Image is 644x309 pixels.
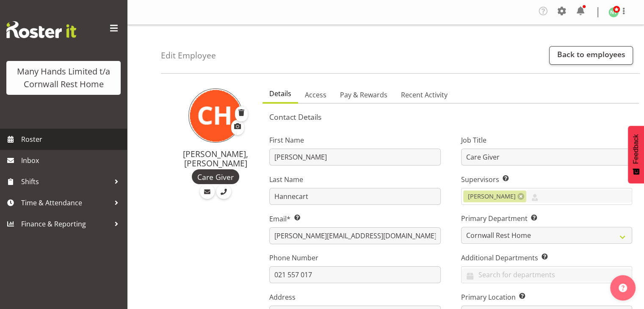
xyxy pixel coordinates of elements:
[461,135,632,145] label: Job Title
[340,90,387,100] span: Pay & Rewards
[200,184,215,199] a: Email Employee
[21,196,110,209] span: Time & Attendance
[269,188,440,205] input: Last Name
[188,88,243,143] img: charline-hannecart11694.jpg
[269,227,440,244] input: Email Address
[21,133,123,146] span: Roster
[21,218,110,230] span: Finance & Reporting
[549,46,633,65] a: Back to employees
[269,112,632,121] h5: Contact Details
[461,292,632,302] label: Primary Location
[161,51,216,60] h4: Edit Employee
[21,175,110,188] span: Shifts
[401,90,448,100] span: Recent Activity
[462,268,632,281] input: Search for departments
[269,214,440,224] label: Email*
[461,149,632,166] input: Job Title
[15,65,112,91] div: Many Hands Limited t/a Cornwall Rest Home
[461,174,632,185] label: Supervisors
[619,284,627,292] img: help-xxl-2.png
[269,253,440,263] label: Phone Number
[269,292,440,302] label: Address
[468,192,516,201] span: [PERSON_NAME]
[269,266,440,283] input: Phone Number
[628,126,644,183] button: Feedback - Show survey
[179,149,252,168] h4: [PERSON_NAME], [PERSON_NAME]
[197,171,234,182] span: Care Giver
[608,7,619,17] img: nicola-thompson1511.jpg
[305,90,326,100] span: Access
[21,154,123,167] span: Inbox
[269,149,440,166] input: First Name
[461,213,632,223] label: Primary Department
[461,253,632,263] label: Additional Departments
[269,88,291,99] span: Details
[632,134,640,164] span: Feedback
[269,135,440,145] label: First Name
[6,21,76,38] img: Rosterit website logo
[216,184,231,199] a: Call Employee
[269,174,440,185] label: Last Name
